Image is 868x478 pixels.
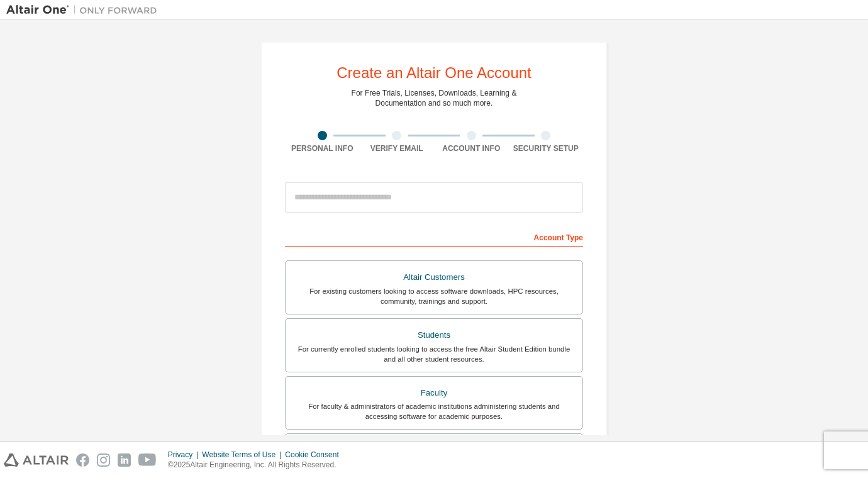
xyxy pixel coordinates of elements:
[293,344,575,364] div: For currently enrolled students looking to access the free Altair Student Edition bundle and all ...
[118,453,131,467] img: linkedin.svg
[138,453,157,467] img: youtube.svg
[285,143,360,153] div: Personal Info
[293,286,575,306] div: For existing customers looking to access software downloads, HPC resources, community, trainings ...
[509,143,584,153] div: Security Setup
[352,88,517,108] div: For Free Trials, Licenses, Downloads, Learning & Documentation and so much more.
[360,143,435,153] div: Verify Email
[97,453,110,467] img: instagram.svg
[293,269,575,286] div: Altair Customers
[168,450,202,460] div: Privacy
[293,384,575,402] div: Faculty
[168,460,347,470] p: © 2025 Altair Engineering, Inc. All Rights Reserved.
[285,450,346,460] div: Cookie Consent
[293,326,575,344] div: Students
[285,226,583,247] div: Account Type
[293,401,575,421] div: For faculty & administrators of academic institutions administering students and accessing softwa...
[434,143,509,153] div: Account Info
[337,65,531,81] div: Create an Altair One Account
[4,453,69,467] img: altair_logo.svg
[76,453,89,467] img: facebook.svg
[202,450,285,460] div: Website Terms of Use
[6,4,164,16] img: Altair One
